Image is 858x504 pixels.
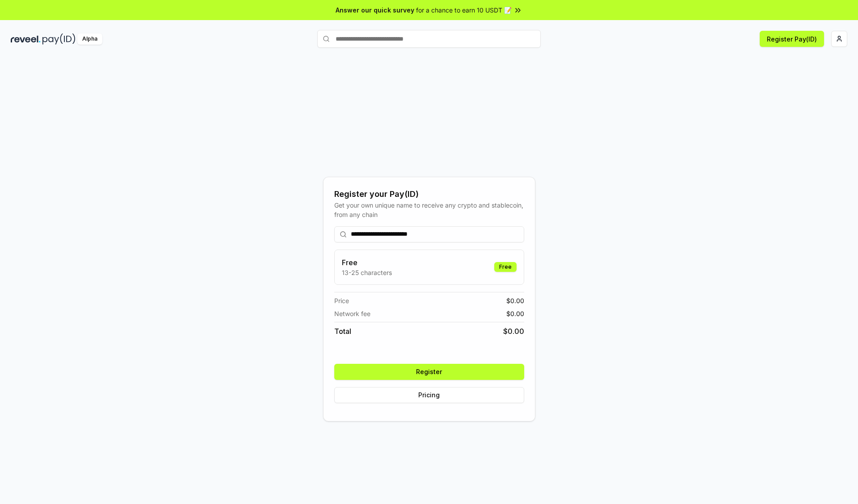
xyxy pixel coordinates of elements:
[342,268,392,277] p: 13-25 characters
[334,387,524,403] button: Pricing
[334,326,351,337] span: Total
[342,257,392,268] h3: Free
[336,5,414,15] span: Answer our quick survey
[334,309,370,318] span: Network fee
[416,5,512,15] span: for a chance to earn 10 USDT 📝
[77,33,102,45] div: Alpha
[11,33,41,45] img: reveel_dark
[334,200,524,219] div: Get your own unique name to receive any crypto and stablecoin, from any chain
[760,31,824,47] button: Register Pay(ID)
[506,309,524,318] span: $ 0.00
[334,188,524,200] div: Register your Pay(ID)
[42,33,76,45] img: pay_id
[494,262,517,272] div: Free
[334,296,349,305] span: Price
[334,364,524,380] button: Register
[506,296,524,305] span: $ 0.00
[503,326,524,337] span: $ 0.00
